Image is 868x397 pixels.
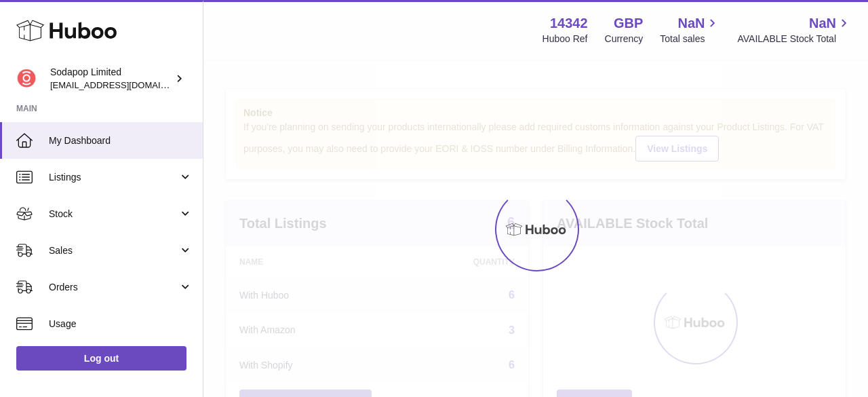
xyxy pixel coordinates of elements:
a: NaN Total sales [660,14,720,45]
a: NaN AVAILABLE Stock Total [737,14,852,45]
strong: 14342 [550,14,588,33]
img: internalAdmin-14342@internal.huboo.com [16,69,37,89]
span: NaN [809,14,836,33]
span: [EMAIL_ADDRESS][DOMAIN_NAME] [50,79,199,90]
span: Sales [49,244,178,257]
span: Listings [49,171,178,184]
span: Usage [49,318,193,330]
span: My Dashboard [49,134,193,147]
span: Total sales [660,33,720,45]
span: Orders [49,281,178,294]
span: AVAILABLE Stock Total [737,33,852,45]
div: Sodapop Limited [50,66,172,92]
div: Currency [605,33,644,45]
span: Stock [49,208,178,221]
div: Huboo Ref [542,33,588,45]
a: Log out [16,346,186,371]
span: NaN [677,14,705,33]
strong: GBP [614,14,643,33]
